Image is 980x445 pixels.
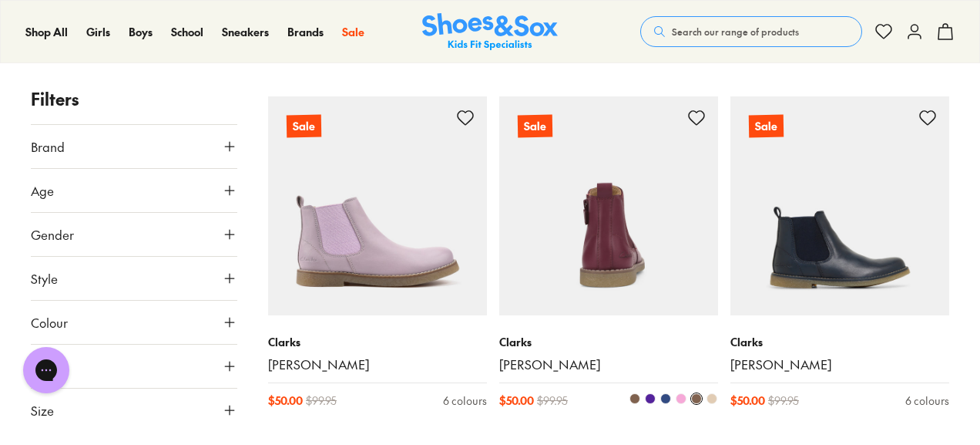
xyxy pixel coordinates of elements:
iframe: Gorgias live chat messenger [15,342,77,399]
p: Clarks [499,334,718,350]
p: Clarks [268,334,487,350]
span: $ 99.95 [537,393,568,409]
a: Sale [730,96,949,315]
a: Girls [86,24,110,40]
span: Girls [86,24,110,39]
button: Size [31,389,237,432]
p: Sale [287,114,321,137]
span: Age [31,181,54,200]
span: $ 99.95 [306,393,337,409]
span: $ 50.00 [730,393,765,409]
a: Shoes & Sox [422,13,558,51]
div: 6 colours [905,393,949,409]
span: Brands [287,24,324,39]
button: Colour [31,301,237,344]
span: Search our range of products [672,25,799,39]
a: [PERSON_NAME] [730,356,949,373]
div: 6 colours [443,393,487,409]
span: $ 50.00 [499,393,534,409]
button: Style [31,257,237,300]
span: Shop All [25,24,68,39]
a: Sale [268,96,487,315]
span: $ 50.00 [268,393,303,409]
a: Shop All [25,24,68,40]
a: [PERSON_NAME] [499,356,718,373]
button: Search our range of products [640,16,862,47]
a: [PERSON_NAME] [268,356,487,373]
span: Sneakers [222,24,269,39]
p: Sale [517,113,554,140]
a: Sale [499,96,718,315]
span: Size [31,401,54,420]
p: Clarks [730,334,949,350]
a: Sneakers [222,24,269,40]
span: Sale [342,24,364,39]
span: Brand [31,137,65,156]
a: School [171,24,203,40]
span: Boys [129,24,153,39]
button: Age [31,169,237,212]
img: SNS_Logo_Responsive.svg [422,13,558,51]
p: Filters [31,86,237,112]
span: School [171,24,203,39]
button: Brand [31,125,237,168]
span: $ 99.95 [768,393,799,409]
a: Boys [129,24,153,40]
span: Colour [31,313,68,332]
button: Price [31,345,237,388]
p: Sale [749,114,784,137]
button: Gender [31,213,237,256]
span: Gender [31,225,74,244]
a: Sale [342,24,364,40]
a: Brands [287,24,324,40]
span: Style [31,269,58,288]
